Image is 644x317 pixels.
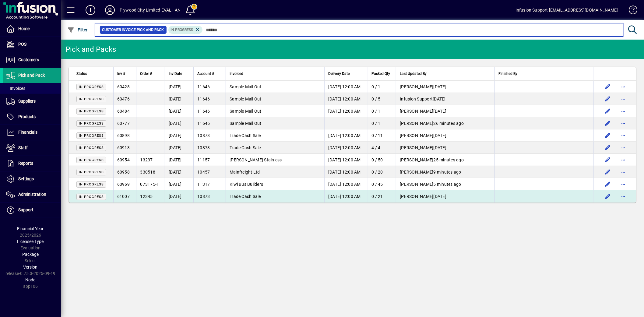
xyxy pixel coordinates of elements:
span: 10457 [197,170,210,174]
span: 61007 [117,194,130,199]
a: Financials [3,125,61,140]
td: 4 / 4 [368,142,396,154]
span: 60476 [117,97,130,101]
span: 11646 [197,84,210,89]
div: Finished By [498,70,589,77]
td: [DATE] [165,81,193,93]
a: Knowledge Base [624,1,636,21]
span: Trade Cash Sale [230,133,261,138]
button: Edit [603,155,613,165]
span: 60954 [117,157,130,162]
span: Version [23,265,38,269]
td: [DATE] 12:00 AM [324,190,368,203]
span: 60969 [117,182,130,187]
td: 5 minutes ago [396,178,494,190]
span: 11646 [197,121,210,126]
span: 11646 [197,97,210,101]
a: Administration [3,187,61,202]
button: More options [619,94,628,104]
a: Invoices [3,83,61,93]
div: Last Updated By [400,70,491,77]
span: [PERSON_NAME] [400,133,433,138]
a: Settings [3,171,61,187]
button: Edit [603,106,613,116]
td: [DATE] [165,93,193,105]
div: Plywood City Limited EVAL - AN [120,5,181,15]
span: Trade Cash Sale [230,145,261,150]
span: Sample Mail Out [230,84,262,89]
td: 26 minutes ago [396,117,494,129]
span: 073175-1 [140,182,159,187]
button: More options [619,155,628,165]
td: [DATE] [165,142,193,154]
a: Suppliers [3,94,61,109]
span: [PERSON_NAME] [400,194,433,199]
span: In Progress [79,122,104,125]
span: Finished By [498,70,517,77]
span: Licensee Type [17,239,44,244]
span: [PERSON_NAME] [400,182,433,187]
td: [DATE] 12:00 AM [324,166,368,178]
span: Mainfreight Ltd [230,170,260,174]
button: More options [619,131,628,140]
button: Edit [603,192,613,201]
td: [DATE] [396,81,494,93]
a: Home [3,21,61,37]
td: 9 minutes ago [396,166,494,178]
span: [PERSON_NAME] [400,109,433,114]
button: More options [619,106,628,116]
button: Edit [603,94,613,104]
td: [DATE] 12:00 AM [324,178,368,190]
div: Inv Date [169,70,190,77]
div: Account # [197,70,222,77]
a: Customers [3,52,61,68]
div: Order # [140,70,161,77]
span: Filter [67,27,88,32]
button: Edit [603,143,613,153]
span: Packed Qty [372,70,390,77]
a: POS [3,37,61,52]
span: 11317 [197,182,210,187]
span: Sample Mail Out [230,109,262,114]
td: [DATE] [165,190,193,203]
button: Edit [603,131,613,140]
span: 13237 [140,157,153,162]
button: More options [619,179,628,189]
td: [DATE] 12:00 AM [324,154,368,166]
span: Administration [18,192,46,197]
span: [PERSON_NAME] [400,145,433,150]
span: Kiwi Bus Builders [230,182,263,187]
a: Staff [3,140,61,156]
td: [DATE] [165,154,193,166]
td: [DATE] [165,105,193,117]
div: Delivery Date [328,70,364,77]
span: [PERSON_NAME] [400,84,433,89]
span: 10873 [197,194,210,199]
span: Invoiced [230,70,243,77]
td: 0 / 45 [368,178,396,190]
span: Trade Cash Sale [230,194,261,199]
span: 60958 [117,170,130,174]
span: In Progress [79,85,104,89]
a: Products [3,109,61,125]
td: 0 / 1 [368,117,396,129]
mat-chip: Pick Pack Status: In Progress [168,26,203,34]
button: Filter [66,24,89,35]
span: Pick and Pack [18,73,45,78]
div: Pick and Packs [65,44,116,54]
button: Edit [603,82,613,92]
span: In Progress [79,158,104,162]
button: Add [81,5,100,16]
a: Support [3,203,61,218]
td: [DATE] [165,166,193,178]
td: [DATE] 12:00 AM [324,93,368,105]
span: POS [18,42,26,47]
td: [DATE] [396,142,494,154]
span: [PERSON_NAME] [400,170,433,174]
button: More options [619,167,628,177]
span: 60913 [117,145,130,150]
span: Account # [197,70,214,77]
span: Settings [18,176,34,181]
span: Reports [18,161,33,166]
button: More options [619,143,628,153]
